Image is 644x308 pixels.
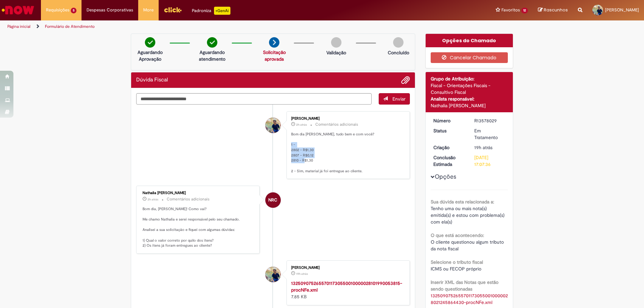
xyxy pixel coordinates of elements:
dt: Conclusão Estimada [428,154,470,168]
b: O que está acontecendo: [431,232,484,238]
span: O cliente questionou algum tributo da nota fiscal [431,239,505,252]
img: arrow-next.png [269,37,279,48]
span: Favoritos [501,7,520,13]
span: 2h atrás [296,123,307,127]
div: Nathalia [PERSON_NAME] [143,191,254,195]
img: click_logo_yellow_360x200.png [164,5,182,15]
p: Bom dia, [PERSON_NAME]! Como vai? Me chamo Nathalia e serei responsável pelo seu chamado. Analise... [143,206,254,249]
div: 29/09/2025 16:07:33 [474,144,505,151]
div: Nathalia Roberta Cerri De Sant Anna [265,192,281,208]
span: 12 [521,8,528,13]
span: ICMS ou FECOP próprio [431,266,481,272]
span: Enviar [392,96,406,102]
a: Download de 13250907526557011730550010000028021245864430-procNFe.xml [431,293,508,305]
button: Cancelar Chamado [431,52,508,63]
b: Selecione o tributo fiscal [431,259,483,265]
span: [PERSON_NAME] [605,7,639,13]
div: [PERSON_NAME] [291,266,403,270]
p: Validação [326,49,346,56]
p: Aguardando Aprovação [134,49,166,62]
p: Bom dia [PERSON_NAME], tudo bem e com você? 1 - 2802 - R$1,30 2807 - R$0,12 2810 - R$1,30 2 - Sim... [291,132,403,174]
p: Aguardando atendimento [196,49,228,62]
span: Despesas Corporativas [87,7,133,13]
img: check-circle-green.png [207,37,217,48]
ul: Trilhas de página [5,20,424,33]
span: 5 [71,8,76,13]
button: Enviar [379,93,410,105]
div: Opções do Chamado [426,34,513,47]
dt: Status [428,127,470,134]
textarea: Digite sua mensagem aqui... [136,93,372,105]
div: R13578029 [474,117,505,124]
h2: Dúvida Fiscal Histórico de tíquete [136,77,168,83]
span: Tenho uma ou mais nota(s) emitida(s) e estou com problema(s) com ela(s) [431,205,506,225]
div: Yuri Simoes Gomes [265,118,281,133]
time: 29/09/2025 15:59:54 [296,272,308,276]
div: Nathalia [PERSON_NAME] [431,102,508,109]
button: Adicionar anexos [401,76,410,84]
p: +GenAi [214,7,230,15]
time: 30/09/2025 08:28:12 [148,197,158,201]
dt: Criação [428,144,470,151]
span: More [143,7,154,13]
img: img-circle-grey.png [331,37,341,48]
div: 7.85 KB [291,280,403,300]
p: Concluído [388,49,409,56]
span: Rascunhos [544,7,568,13]
div: Em Tratamento [474,127,505,141]
a: Solicitação aprovada [263,49,286,62]
img: ServiceNow [1,3,35,17]
div: Padroniza [192,7,230,15]
span: NRC [268,192,277,208]
a: 13250907526557011730550010000028101990053815-procNFe.xml [291,280,402,293]
a: Rascunhos [538,7,568,13]
div: Analista responsável: [431,96,508,102]
dt: Número [428,117,470,124]
div: Grupo de Atribuição: [431,75,508,82]
div: [DATE] 17:07:36 [474,154,505,168]
span: 19h atrás [296,272,308,276]
div: Fiscal - Orientações Fiscais - Consultivo Fiscal [431,82,508,96]
time: 30/09/2025 08:59:27 [296,123,307,127]
b: Sua dúvida esta relacionada a: [431,199,494,205]
small: Comentários adicionais [315,122,358,127]
small: Comentários adicionais [167,196,210,202]
span: 19h atrás [474,144,492,150]
img: check-circle-green.png [145,37,155,48]
img: img-circle-grey.png [393,37,404,48]
b: Inserir XML das Notas que estão sendo questionadas [431,279,498,292]
a: Formulário de Atendimento [45,24,95,29]
span: 2h atrás [148,197,158,201]
time: 29/09/2025 16:07:33 [474,144,492,150]
a: Página inicial [7,24,31,29]
span: Requisições [46,7,69,13]
div: Yuri Simoes Gomes [265,267,281,282]
div: [PERSON_NAME] [291,117,403,121]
